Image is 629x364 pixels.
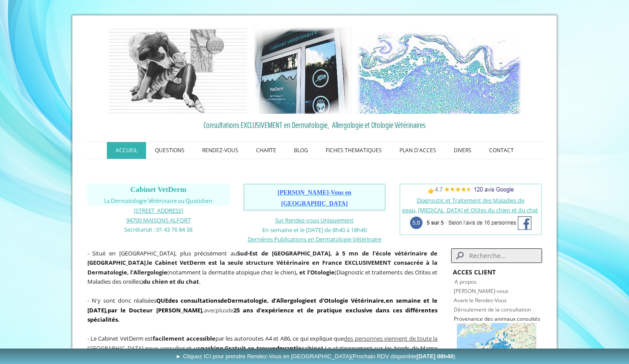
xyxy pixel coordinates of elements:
span: , [106,306,108,314]
a: Dermatologie [227,296,267,304]
strong: ACCES CLIENT [453,268,496,276]
a: QUESTIONS [146,142,193,159]
span: - Situé en [GEOGRAPHIC_DATA], plus précisément au , (notamment la dermatite atopique chez le chie... [87,249,438,286]
span: facilement [153,334,185,342]
span: P [454,315,457,323]
a: 94700 MAISONS ALFORT [126,216,191,224]
span: avec de [87,296,438,323]
a: consultations [181,296,220,304]
a: Consultations EXCLUSIVEMENT en Dermatologie, Allergologie et Otologie Vétérinaires [87,118,542,131]
b: France EXCLUSIVEMENT consacrée à la Dermatologie, l'Allergologie [87,259,438,276]
strong: de , d' et d' [181,296,373,304]
a: Otologie Vétérin [324,296,373,304]
a: ACCUEIL [107,142,146,159]
a: CONTACT [480,142,523,159]
b: Cabinet VetDerm est la seule structure Vétérinaire en [155,259,320,266]
strong: Sud-Est de [GEOGRAPHIC_DATA], à 5 mn de l'école vétérinaire de [GEOGRAPHIC_DATA] [87,249,438,267]
a: [MEDICAL_DATA] et Otites du chien et du chat [418,206,538,214]
a: Déroulement de la consultation [454,306,531,313]
span: des animaux consultés [484,315,540,323]
span: en semaine et le [DATE] [87,296,438,314]
a: Allergologie [276,296,310,304]
span: devant [276,344,296,352]
a: BLOG [285,142,317,159]
span: Dernières Publications en Dermatologie Vétérinaire [248,235,381,243]
a: FICHES THEMATIQUES [317,142,391,159]
span: 94700 MAISONS ALFORT [126,216,191,224]
a: aire [373,296,384,304]
a: Dernières Publications en Dermatologie Vétérinaire [248,235,381,243]
strong: 25 ans d'expérience et de pratique exclusive dans ces différentes spécialités. [87,306,438,324]
strong: QUE [156,296,168,304]
a: [PERSON_NAME]-vous [454,287,508,295]
a: Sur Rendez-vous Uniquement [275,216,354,224]
strong: des [168,296,178,304]
strong: du chien et du chat [143,278,199,285]
span: . [324,344,325,352]
span: - Le Cabinet VetDerm est par les autoroutes A4 et A86, ce qui explique que et un Le stationnement... [87,334,438,361]
b: [DATE] 08h40 [417,353,454,360]
span: La Dermatologie Vétérinaire au Quotidien [104,198,212,204]
b: , [108,306,204,314]
a: DIVERS [445,142,480,159]
span: Secrétariat : 01 43 76 84 38 [124,225,192,233]
strong: accessible [186,334,215,342]
a: rovenance [457,315,483,323]
a: PLAN D'ACCES [391,142,445,159]
span: 👉 [428,187,514,195]
span: En semaine et le [DATE] de 8h40 à 18h40 [262,226,367,234]
span: ► Cliquez ICI pour prendre Rendez-Vous en [GEOGRAPHIC_DATA] [176,353,456,360]
input: Search [451,248,542,263]
a: Diagnostic et Traitement des Maladies de peau, [402,196,525,214]
b: , et l'Otologie [296,268,335,276]
span: plus [216,306,227,314]
a: CHARTE [247,142,285,159]
span: [STREET_ADDRESS] [134,206,183,214]
span: par le Docteur [PERSON_NAME] [108,306,202,314]
a: Avant le Rendez-Vous [454,296,507,304]
a: A propos [455,278,477,285]
span: Cabinet VetDerm [130,185,186,194]
span: - N'y sont donc réalisées [87,296,438,323]
a: [PERSON_NAME]-Vous en [GEOGRAPHIC_DATA] [278,190,351,207]
span: (Prochain RDV disponible ) [351,353,456,360]
span: cabinet [301,344,324,352]
strong: le [147,259,152,266]
strong: , [384,296,386,304]
span: parking Gratuit se trouve le [201,344,324,352]
a: [STREET_ADDRESS] [134,206,183,214]
a: RENDEZ-VOUS [193,142,247,159]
